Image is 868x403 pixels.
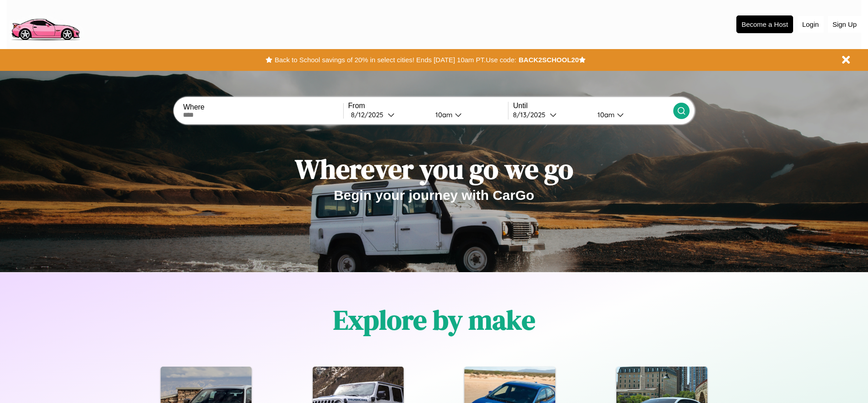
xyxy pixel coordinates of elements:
div: 8 / 13 / 2025 [513,110,550,119]
button: 8/12/2025 [348,110,428,119]
button: Become a Host [736,15,793,33]
button: Back to School savings of 20% in select cities! Ends [DATE] 10am PT.Use code: [272,54,518,66]
label: From [348,102,508,110]
button: Login [798,16,824,33]
div: 10am [593,110,617,119]
button: 10am [590,110,673,119]
button: Sign Up [828,16,861,33]
label: Until [513,102,673,110]
h1: Explore by make [333,301,535,338]
img: logo [7,5,84,43]
div: 10am [431,110,455,119]
b: BACK2SCHOOL20 [518,56,579,64]
button: 10am [428,110,508,119]
label: Where [183,103,343,111]
div: 8 / 12 / 2025 [351,110,388,119]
